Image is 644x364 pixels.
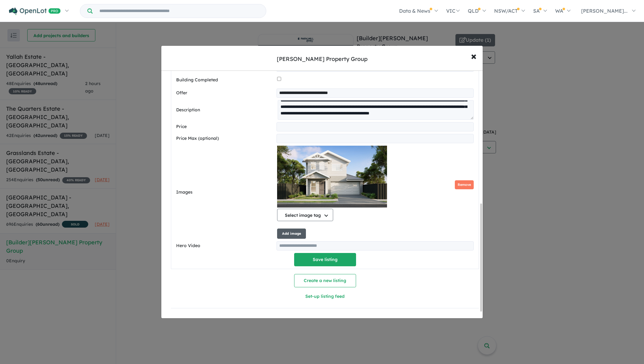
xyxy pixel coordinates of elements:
[471,49,476,62] span: ×
[176,135,274,142] label: Price Max (optional)
[176,189,275,196] label: Images
[277,209,333,221] button: Select image tag
[176,76,275,84] label: Building Completed
[176,106,275,114] label: Description
[277,146,387,208] img: 9k=
[277,229,306,239] button: Add image
[9,7,61,15] img: Openlot PRO Logo White
[294,253,356,266] button: Save listing
[176,89,274,97] label: Offer
[455,180,474,189] button: Remove
[294,274,356,287] button: Create a new listing
[248,290,402,303] button: Set-up listing feed
[176,123,274,131] label: Price
[277,55,368,63] div: [PERSON_NAME] Property Group
[94,4,265,18] input: Try estate name, suburb, builder or developer
[581,8,628,14] span: [PERSON_NAME]...
[176,242,274,250] label: Hero Video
